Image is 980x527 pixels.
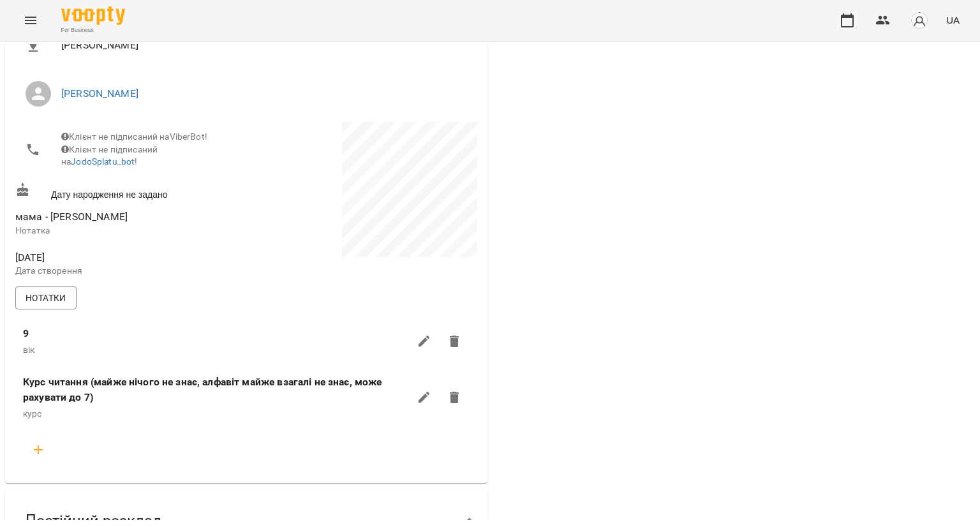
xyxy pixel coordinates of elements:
span: [DATE] [15,250,244,265]
button: Menu [15,5,46,36]
span: Клієнт не підписаний на ! [61,144,158,167]
span: мама - [PERSON_NAME] [15,211,128,223]
label: Курс читання (майже нічого не знає, алфавіт майже взагалі не знає, може рахувати до 7) [23,375,409,405]
span: [PERSON_NAME] [61,38,467,53]
span: вік [23,345,34,355]
a: [PERSON_NAME] [61,87,138,100]
button: UA [941,8,965,32]
img: Voopty Logo [61,6,125,25]
a: JodoSplatu_bot [71,156,135,167]
span: For Business [61,26,125,34]
p: Дата створення [15,265,244,278]
img: avatar_s.png [910,11,928,29]
p: Нотатка [15,225,244,237]
span: Нотатки [26,290,66,306]
div: Дату народження не задано [13,180,246,204]
span: UA [946,13,960,27]
span: Клієнт не підписаний на ViberBot! [61,131,207,142]
label: 9 [23,326,29,341]
span: курс [23,408,42,419]
button: Нотатки [15,286,77,309]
